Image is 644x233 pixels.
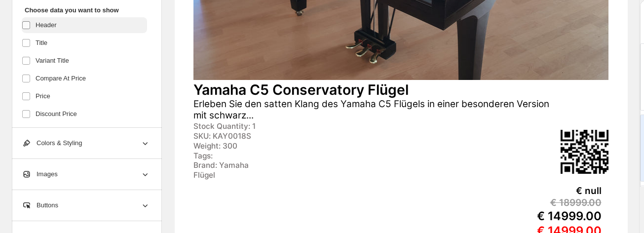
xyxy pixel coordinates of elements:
[193,132,443,141] div: SKU: KAY0018S
[36,56,69,66] span: Variant Title
[36,20,57,30] span: Header
[193,81,608,98] div: Yamaha C5 Conservatory Flügel
[193,99,559,121] div: Erleben Sie den satten Klang des Yamaha C5 Flügels in einer besonderen Version mit schwarz...
[36,109,77,119] span: Discount Price
[22,200,58,210] span: Buttons
[36,91,50,101] span: Price
[22,138,82,148] span: Colors & Styling
[193,152,443,161] div: Tags:
[36,74,86,83] span: Compare At Price
[561,130,608,174] img: qrcode
[193,122,443,131] div: Stock Quantity: 1
[193,161,443,170] div: Brand: Yamaha
[397,197,601,209] div: € 18999.00
[22,169,58,179] span: Images
[36,127,54,137] span: Button
[193,171,443,180] div: Flügel
[36,38,47,48] span: Title
[193,142,443,151] div: Weight: 300
[397,209,601,224] div: € 14999.00
[25,5,144,15] h2: Choose data you want to show
[397,186,601,197] div: € null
